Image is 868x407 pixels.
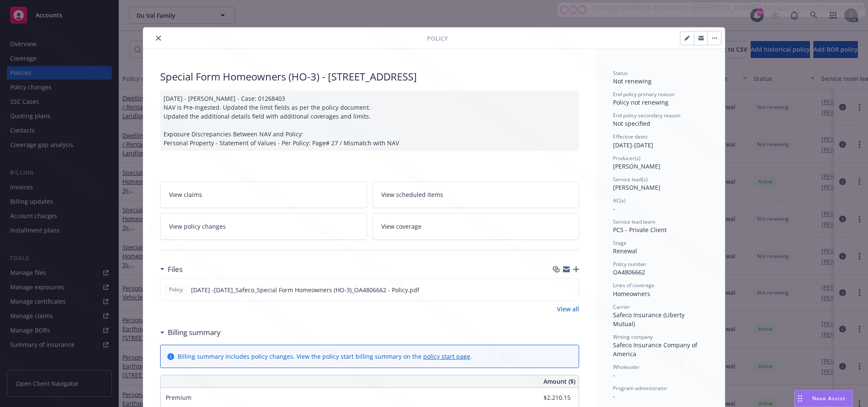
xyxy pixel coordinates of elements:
span: Carrier [613,303,630,310]
div: [DATE] - [DATE] [613,133,708,149]
span: [PERSON_NAME] [613,183,660,191]
span: Premium [166,393,191,401]
span: Not specified [613,119,650,127]
span: Wholesaler [613,363,640,371]
span: View scheduled items [381,190,443,199]
span: OA4806662 [613,268,645,276]
span: Renewal [613,247,637,255]
span: [PERSON_NAME] [613,162,660,170]
a: View policy changes [160,213,367,240]
span: End policy secondary reason [613,112,680,119]
span: - [613,371,615,379]
span: Safeco Insurance Company of America [613,341,699,358]
span: Policy [167,286,184,293]
input: 0.00 [521,391,576,404]
span: Stage [613,239,627,246]
a: View claims [160,181,367,208]
div: Drag to move [795,390,805,407]
span: Homeowners [613,290,650,298]
span: View claims [169,190,202,199]
span: View policy changes [169,222,226,231]
button: preview file [568,285,575,294]
span: Program administrator [613,385,667,392]
span: Policy not renewing [613,98,668,106]
button: Nova Assist [794,390,853,407]
span: Service lead(s) [613,176,648,183]
div: Special Form Homeowners (HO-3) - [STREET_ADDRESS] [160,69,579,84]
span: Lines of coverage [613,282,654,289]
a: View all [557,305,579,313]
div: Billing summary includes policy changes. View the policy start billing summary on the . [177,352,472,361]
button: download file [554,285,561,294]
div: [DATE] - [PERSON_NAME] - Case: 01268403 NAV is Pre-Ingested. Updated the limit fields as per the ... [160,91,579,151]
span: Nova Assist [812,395,846,402]
h3: Files [168,264,183,275]
a: View scheduled items [372,181,580,208]
span: - [613,392,615,400]
span: Writing company [613,333,653,341]
span: Producer(s) [613,155,641,162]
span: Safeco Insurance (Liberty Mutual) [613,311,686,328]
span: Service lead team [613,218,655,225]
div: Billing summary [160,327,221,338]
span: Not renewing [613,77,652,85]
span: Amount ($) [544,377,575,386]
span: Status [613,69,628,77]
span: End policy primary reason [613,91,674,98]
span: [DATE] -[DATE]_Safeco_Special Form Homeowners (HO-3)_OA4806662 - Policy.pdf [191,285,419,294]
span: Policy number [613,260,646,268]
span: View coverage [381,222,422,231]
a: View coverage [372,213,580,240]
span: PCS - Private Client [613,226,667,234]
a: policy start page [423,352,470,360]
span: Effective dates [613,133,648,140]
span: AC(s) [613,197,626,204]
div: Files [160,264,183,275]
span: - [613,205,615,213]
button: close [153,33,164,43]
span: Policy [427,34,448,43]
h3: Billing summary [168,327,221,338]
